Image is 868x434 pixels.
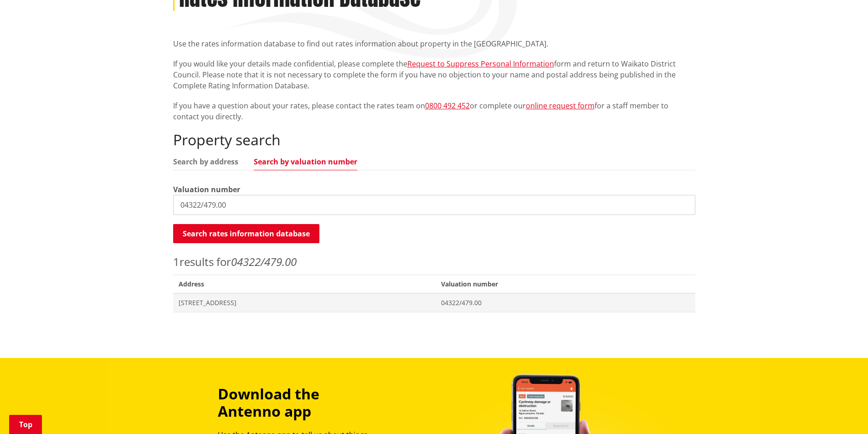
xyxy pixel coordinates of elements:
[526,101,595,111] a: online request form
[173,275,436,293] span: Address
[173,184,240,195] label: Valuation number
[254,158,357,165] a: Search by valuation number
[173,254,180,269] span: 1
[173,158,238,165] a: Search by address
[218,385,383,420] h3: Download the Antenno app
[173,195,695,215] input: e.g. 03920/020.01A
[173,293,695,312] a: [STREET_ADDRESS] 04322/479.00
[9,415,42,434] a: Top
[173,131,695,148] h2: Property search
[231,254,297,269] em: 04322/479.00
[407,59,554,69] a: Request to Suppress Personal Information
[179,298,431,307] span: [STREET_ADDRESS]
[173,100,695,122] p: If you have a question about your rates, please contact the rates team on or complete our for a s...
[173,38,695,49] p: Use the rates information database to find out rates information about property in the [GEOGRAPHI...
[425,101,470,111] a: 0800 492 452
[173,254,695,270] p: results for
[436,275,695,293] span: Valuation number
[173,58,695,91] p: If you would like your details made confidential, please complete the form and return to Waikato ...
[441,298,689,307] span: 04322/479.00
[173,224,319,243] button: Search rates information database
[826,396,859,429] iframe: Messenger Launcher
